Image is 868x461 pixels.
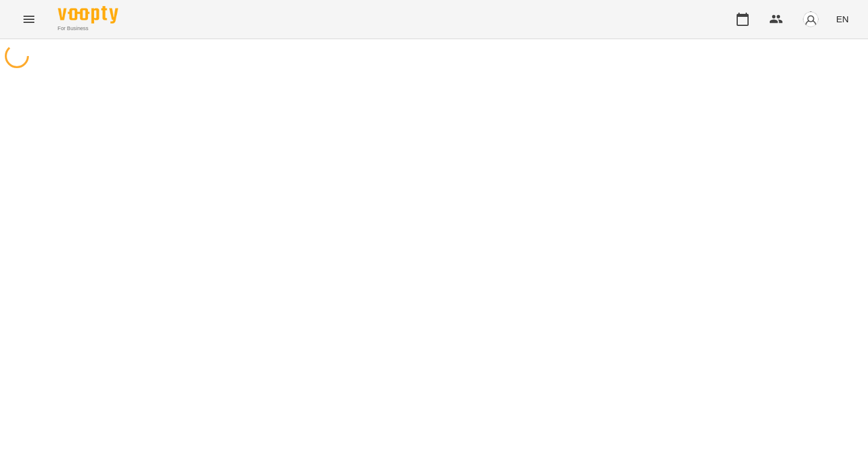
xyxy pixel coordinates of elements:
[802,11,819,28] img: avatar_s.png
[14,5,43,34] button: Menu
[58,25,118,33] span: For Business
[831,8,854,30] button: EN
[58,6,118,24] img: Voopty Logo
[836,13,849,25] span: EN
